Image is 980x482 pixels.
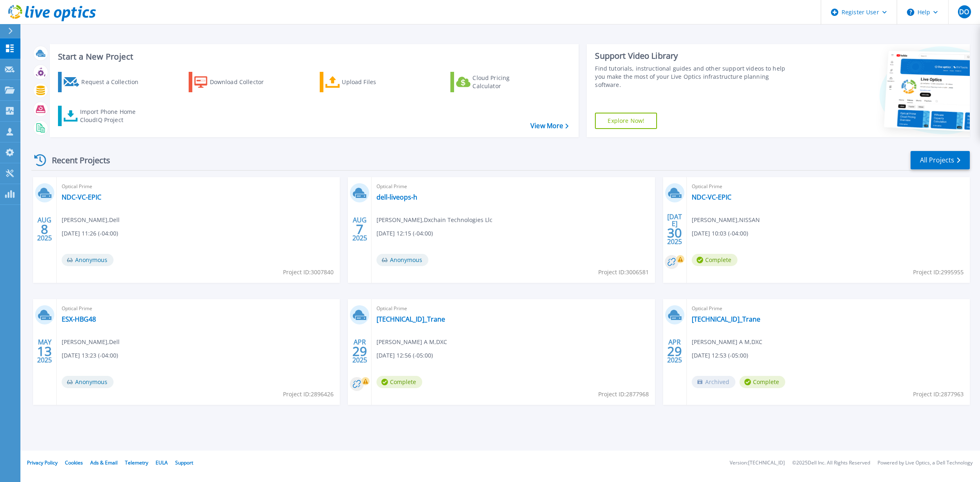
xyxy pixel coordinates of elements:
[62,351,118,360] span: [DATE] 13:23 (-04:00)
[58,52,568,61] h3: Start a New Project
[792,460,870,466] li: © 2025 Dell Inc. All Rights Reserved
[913,390,964,399] span: Project ID: 2877963
[376,215,492,224] span: [PERSON_NAME] , Dxchain Technologies Llc
[175,459,193,466] a: Support
[450,72,541,92] a: Cloud Pricing Calculator
[352,336,367,366] div: APR 2025
[376,376,422,388] span: Complete
[692,193,731,201] a: NDC-VC-EPIC
[376,254,428,266] span: Anonymous
[125,459,148,466] a: Telemetry
[739,376,785,388] span: Complete
[376,182,650,191] span: Optical Prime
[41,226,48,233] span: 8
[37,348,52,355] span: 13
[58,72,149,92] a: Request a Collection
[62,254,114,266] span: Anonymous
[65,459,83,466] a: Cookies
[81,74,147,90] div: Request a Collection
[376,338,447,347] span: [PERSON_NAME] A M , DXC
[376,315,445,323] a: [TECHNICAL_ID]_Trane
[356,226,363,233] span: 7
[692,304,965,313] span: Optical Prime
[595,113,657,129] a: Explore Now!
[472,74,538,90] div: Cloud Pricing Calculator
[62,229,118,238] span: [DATE] 11:26 (-04:00)
[27,459,58,466] a: Privacy Policy
[595,64,792,89] div: Find tutorials, instructional guides and other support videos to help you make the most of your L...
[692,254,737,266] span: Complete
[210,74,275,90] div: Download Collector
[320,72,411,92] a: Upload Files
[598,268,649,277] span: Project ID: 3006581
[342,74,407,90] div: Upload Files
[376,193,417,201] a: dell-liveops-h
[90,459,118,466] a: Ads & Email
[352,348,367,355] span: 29
[692,229,748,238] span: [DATE] 10:03 (-04:00)
[376,351,433,360] span: [DATE] 12:56 (-05:00)
[959,9,969,15] span: DO
[598,390,649,399] span: Project ID: 2877968
[62,338,120,347] span: [PERSON_NAME] , Dell
[692,215,760,224] span: [PERSON_NAME] , NISSAN
[667,336,682,366] div: APR 2025
[878,460,973,466] li: Powered by Live Optics, a Dell Technology
[692,376,735,388] span: Archived
[530,122,568,130] a: View More
[62,215,120,224] span: [PERSON_NAME] , Dell
[80,108,144,124] div: Import Phone Home CloudIQ Project
[62,315,96,323] a: ESX-HBG48
[595,51,792,61] div: Support Video Library
[376,229,433,238] span: [DATE] 12:15 (-04:00)
[692,351,748,360] span: [DATE] 12:53 (-05:00)
[692,338,762,347] span: [PERSON_NAME] A M , DXC
[62,193,101,201] a: NDC-VC-EPIC
[31,150,121,170] div: Recent Projects
[692,315,760,323] a: [TECHNICAL_ID]_Trane
[667,348,682,355] span: 29
[730,460,785,466] li: Version: [TECHNICAL_ID]
[667,229,682,236] span: 30
[667,214,682,244] div: [DATE] 2025
[189,72,280,92] a: Download Collector
[37,214,52,244] div: AUG 2025
[62,182,335,191] span: Optical Prime
[913,268,964,277] span: Project ID: 2995955
[911,151,970,169] a: All Projects
[37,336,52,366] div: MAY 2025
[156,459,168,466] a: EULA
[62,304,335,313] span: Optical Prime
[692,182,965,191] span: Optical Prime
[283,390,334,399] span: Project ID: 2896426
[352,214,367,244] div: AUG 2025
[283,268,334,277] span: Project ID: 3007840
[62,376,114,388] span: Anonymous
[376,304,650,313] span: Optical Prime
